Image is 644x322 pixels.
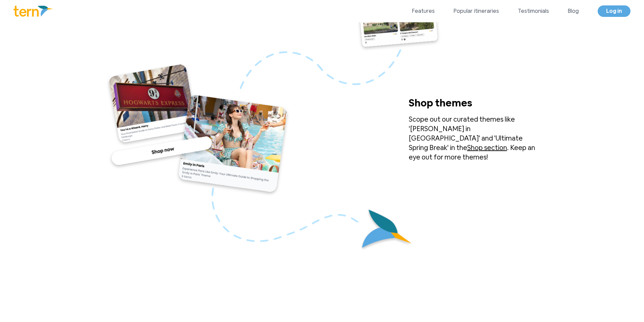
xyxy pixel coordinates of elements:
img: shop.dbb0808e.svg [106,63,290,197]
a: Shop section [467,143,507,152]
p: Shop themes [409,97,517,115]
a: Log in [598,5,630,17]
p: Scope out our curated themes like '[PERSON_NAME] in [GEOGRAPHIC_DATA]' and 'Ultimate Spring Break... [409,115,539,162]
a: Blog [568,7,579,15]
img: Logo [14,6,53,17]
a: Popular itineraries [454,7,499,15]
a: Testimonials [518,7,549,15]
span: Log in [606,7,622,15]
a: Features [412,7,435,15]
